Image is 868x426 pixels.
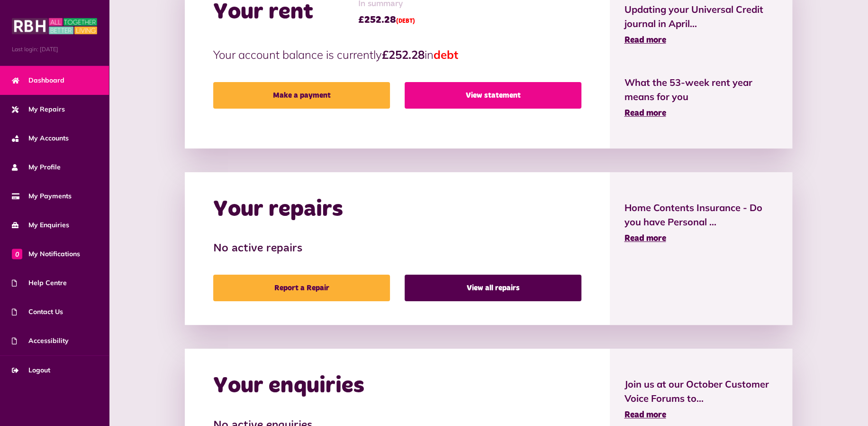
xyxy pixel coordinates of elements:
[12,220,69,230] span: My Enquiries
[12,249,22,259] span: 0
[358,13,415,27] span: £252.28
[12,278,67,288] span: Help Centre
[12,191,72,201] span: My Payments
[213,275,390,301] a: Report a Repair
[624,36,666,45] span: Read more
[12,75,64,85] span: Dashboard
[624,75,778,104] span: What the 53-week rent year means for you
[12,336,69,346] span: Accessibility
[213,196,343,223] h2: Your repairs
[396,19,415,24] span: (DEBT)
[405,275,581,301] a: View all repairs
[12,365,50,375] span: Logout
[624,234,666,243] span: Read more
[213,372,364,400] h2: Your enquiries
[213,242,581,256] h3: No active repairs
[213,46,581,63] p: Your account balance is currently in
[12,104,65,114] span: My Repairs
[624,109,666,118] span: Read more
[12,307,63,317] span: Contact Us
[624,411,666,419] span: Read more
[624,201,778,229] span: Home Contents Insurance - Do you have Personal ...
[405,82,581,109] a: View statement
[624,377,778,422] a: Join us at our October Customer Voice Forums to... Read more
[12,133,69,143] span: My Accounts
[624,377,778,406] span: Join us at our October Customer Voice Forums to...
[12,162,61,172] span: My Profile
[624,2,778,47] a: Updating your Universal Credit journal in April... Read more
[12,45,97,54] span: Last login: [DATE]
[12,17,97,36] img: MyRBH
[624,201,778,245] a: Home Contents Insurance - Do you have Personal ... Read more
[12,249,80,259] span: My Notifications
[624,2,778,31] span: Updating your Universal Credit journal in April...
[434,47,458,62] span: debt
[624,75,778,120] a: What the 53-week rent year means for you Read more
[382,47,425,62] strong: £252.28
[213,82,390,109] a: Make a payment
